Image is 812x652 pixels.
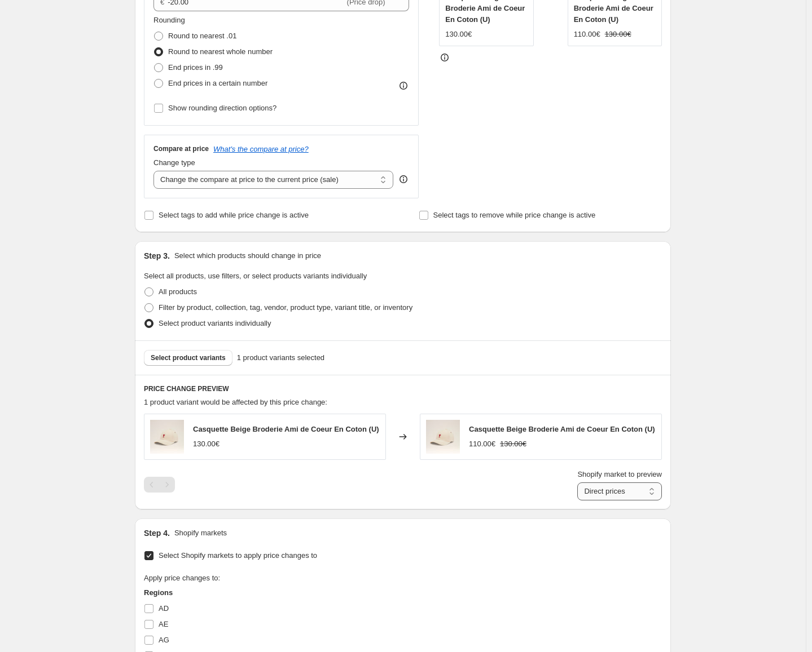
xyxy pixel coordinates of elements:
span: Apply price changes to: [144,574,220,582]
strike: 130.00€ [605,29,631,40]
p: Select which products should change in price [174,250,321,261]
span: Casquette Beige Broderie Ami de Coeur En Coton (U) [193,425,379,433]
h6: PRICE CHANGE PREVIEW [144,384,662,393]
p: Shopify markets [174,527,227,539]
span: All products [159,287,197,296]
strike: 130.00€ [500,438,526,450]
span: Shopify market to preview [577,470,662,478]
span: Filter by product, collection, tag, vendor, product type, variant title, or inventory [159,303,412,312]
span: End prices in .99 [168,63,223,72]
span: Select Shopify markets to apply price changes to [159,551,317,560]
span: Select all products, use filters, or select products variants individually [144,272,367,280]
div: 110.00€ [574,29,600,40]
span: AE [159,620,168,628]
h3: Regions [144,587,358,598]
span: Select tags to remove while price change is active [433,211,596,219]
span: Select product variants individually [159,319,271,327]
div: 130.00€ [445,29,472,40]
span: 1 product variant would be affected by this price change: [144,398,327,406]
img: UCP116.DE0039_c059edba-1b10-4c23-b405-e140520d93b4_80x.jpg [150,420,184,454]
div: 110.00€ [469,438,495,450]
span: AG [159,636,169,644]
div: 130.00€ [193,438,220,450]
span: Show rounding direction options? [168,104,276,112]
span: AD [159,604,169,613]
h2: Step 3. [144,250,170,261]
span: Select product variants [151,353,226,362]
span: End prices in a certain number [168,79,267,87]
img: UCP116.DE0039_c059edba-1b10-4c23-b405-e140520d93b4_80x.jpg [426,420,460,454]
h3: Compare at price [153,144,209,153]
button: Select product variants [144,350,232,366]
span: Round to nearest .01 [168,32,236,40]
h2: Step 4. [144,527,170,539]
span: 1 product variants selected [237,352,324,363]
button: What's the compare at price? [213,145,309,153]
span: Round to nearest whole number [168,47,273,56]
span: Casquette Beige Broderie Ami de Coeur En Coton (U) [469,425,655,433]
nav: Pagination [144,477,175,493]
span: Change type [153,158,195,167]
span: Select tags to add while price change is active [159,211,309,219]
span: Rounding [153,16,185,24]
div: help [398,174,409,185]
